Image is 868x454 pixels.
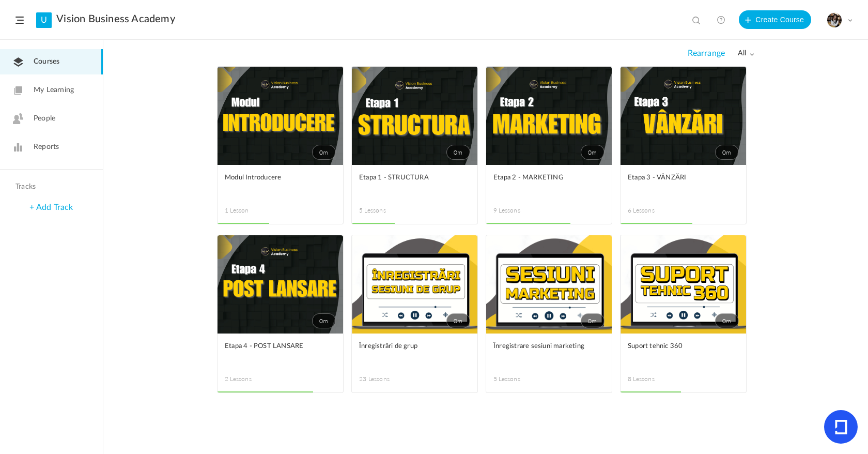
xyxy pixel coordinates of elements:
[56,13,175,25] a: Vision Business Academy
[715,313,739,328] span: 0m
[312,145,336,160] span: 0m
[359,206,415,215] span: 5 Lessons
[34,56,59,67] span: Courses
[486,235,612,334] a: 0m
[688,49,725,58] span: Rearrange
[628,172,723,184] span: Etapa 3 - VÂNZĂRI
[352,235,477,334] a: 0m
[218,235,343,334] a: 0m
[352,67,477,165] a: 0m
[225,374,281,384] span: 2 Lessons
[34,113,55,124] span: People
[359,341,470,364] a: Înregistrări de grup
[715,145,739,160] span: 0m
[581,313,605,328] span: 0m
[738,49,754,58] span: all
[359,172,455,184] span: Etapa 1 - STRUCTURA
[628,206,684,215] span: 6 Lessons
[29,203,73,211] a: + Add Track
[628,341,723,352] span: Suport tehnic 360
[446,145,470,160] span: 0m
[34,142,59,153] span: Reports
[628,172,739,195] a: Etapa 3 - VÂNZĂRI
[493,206,549,215] span: 9 Lessons
[446,313,470,328] span: 0m
[312,313,336,328] span: 0m
[359,172,470,195] a: Etapa 1 - STRUCTURA
[16,183,85,191] h4: Tracks
[739,10,811,29] button: Create Course
[628,374,684,384] span: 8 Lessons
[225,172,320,184] span: Modul Introducere
[34,85,74,96] span: My Learning
[628,341,739,364] a: Suport tehnic 360
[225,206,281,215] span: 1 Lesson
[493,341,589,352] span: Înregistrare sesiuni marketing
[486,67,612,165] a: 0m
[581,145,605,160] span: 0m
[493,341,605,364] a: Înregistrare sesiuni marketing
[493,172,589,184] span: Etapa 2 - MARKETING
[493,172,605,195] a: Etapa 2 - MARKETING
[827,13,842,27] img: tempimagehs7pti.png
[36,12,52,28] a: U
[218,67,343,165] a: 0m
[359,341,455,352] span: Înregistrări de grup
[493,374,549,384] span: 5 Lessons
[621,67,746,165] a: 0m
[621,235,746,334] a: 0m
[225,341,320,352] span: Etapa 4 - POST LANSARE
[359,374,415,384] span: 23 Lessons
[225,172,336,195] a: Modul Introducere
[225,341,336,364] a: Etapa 4 - POST LANSARE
